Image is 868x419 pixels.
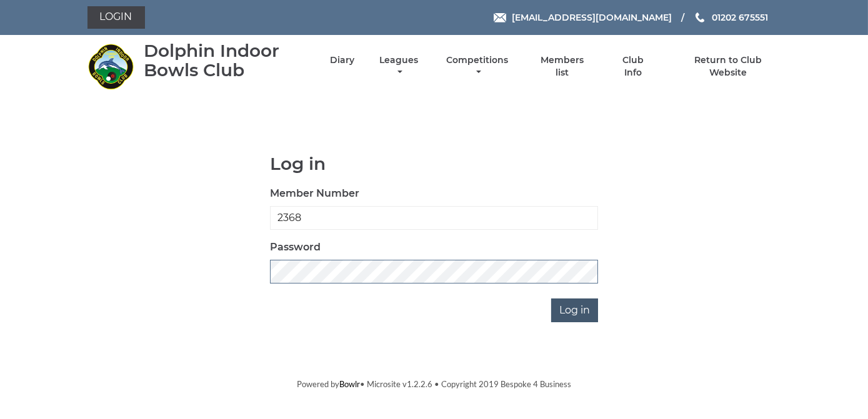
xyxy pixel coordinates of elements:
span: Powered by • Microsite v1.2.2.6 • Copyright 2019 Bespoke 4 Business [297,379,571,389]
img: Dolphin Indoor Bowls Club [87,43,134,90]
img: Phone us [696,12,704,22]
label: Password [270,240,321,255]
a: Login [87,6,145,29]
img: Email [494,13,506,22]
div: Dolphin Indoor Bowls Club [144,41,308,80]
a: Club Info [613,54,654,79]
a: Bowlr [339,379,360,389]
a: Members list [533,54,591,79]
a: Email [EMAIL_ADDRESS][DOMAIN_NAME] [494,11,672,24]
span: 01202 675551 [712,12,768,23]
a: Return to Club Website [675,54,781,79]
input: Log in [551,298,598,322]
span: [EMAIL_ADDRESS][DOMAIN_NAME] [512,12,672,23]
a: Leagues [376,54,421,79]
a: Diary [330,54,354,66]
label: Member Number [270,186,359,201]
a: Phone us 01202 675551 [694,11,768,24]
a: Competitions [444,54,512,79]
h1: Log in [270,154,598,174]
